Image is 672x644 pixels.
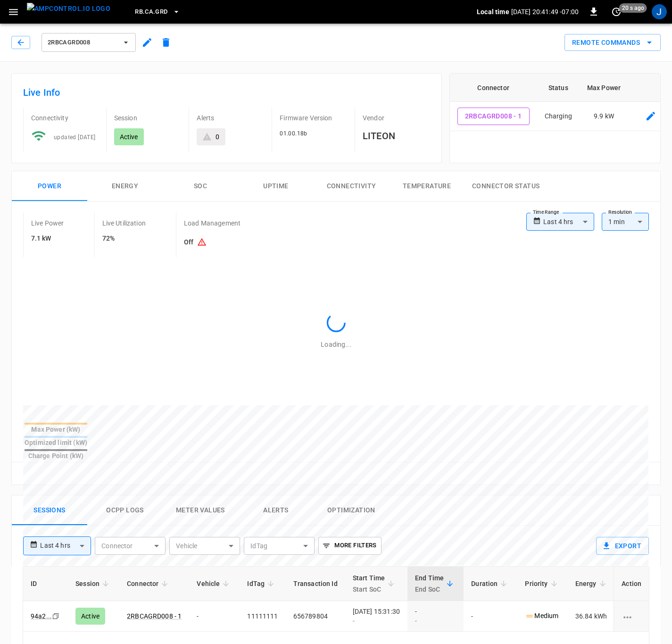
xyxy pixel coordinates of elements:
[580,102,628,131] td: 9.9 kW
[48,37,117,48] span: 2RBCAGRD008
[12,171,87,201] button: Power
[184,218,241,228] p: Load Management
[286,567,345,601] th: Transaction Id
[533,209,559,216] label: Time Range
[622,611,641,621] div: charging session options
[127,578,171,589] span: Connector
[457,108,530,125] button: 2RBCAGRD008 - 1
[619,3,647,13] span: 20 s ago
[280,113,347,123] p: Firmware Version
[238,171,314,201] button: Uptime
[353,584,385,595] p: Start SoC
[363,128,430,143] h6: LITEON
[652,4,667,19] div: profile-icon
[193,234,210,251] button: Existing capacity schedules won’t take effect because Load Management is turned off. To activate ...
[363,113,430,123] p: Vendor
[247,578,277,589] span: IdTag
[87,171,163,201] button: Energy
[120,132,138,142] p: Active
[23,567,68,601] th: ID
[27,3,110,15] img: ampcontrol.io logo
[564,34,661,51] button: Remote Commands
[543,213,594,231] div: Last 4 hrs
[596,537,649,555] button: Export
[197,578,232,589] span: Vehicle
[318,537,381,555] button: More Filters
[31,113,99,123] p: Connectivity
[415,572,456,595] span: End TimeEnd SoC
[575,578,609,589] span: Energy
[537,102,580,131] td: Charging
[163,171,238,201] button: SOC
[580,74,628,102] th: Max Power
[87,495,163,526] button: Ocpp logs
[114,113,182,123] p: Session
[389,171,465,201] button: Temperature
[163,495,238,526] button: Meter Values
[511,7,579,17] p: [DATE] 20:41:49 -07:00
[184,234,241,251] h6: Off
[602,213,649,231] div: 1 min
[135,7,167,17] span: RB.CA.GRD
[537,74,580,102] th: Status
[54,134,96,141] span: updated [DATE]
[131,3,183,21] button: RB.CA.GRD
[216,132,219,142] div: 0
[353,572,385,595] div: Start Time
[12,495,87,526] button: Sessions
[471,578,510,589] span: Duration
[353,572,398,595] span: Start TimeStart SoC
[314,495,389,526] button: Optimization
[609,4,624,19] button: set refresh interval
[40,537,91,555] div: Last 4 hrs
[525,578,560,589] span: Priority
[415,572,444,595] div: End Time
[41,33,136,52] button: 2RBCAGRD008
[31,218,64,228] p: Live Power
[102,234,146,244] h6: 72%
[614,567,649,601] th: Action
[197,113,264,123] p: Alerts
[23,85,430,100] h6: Live Info
[564,34,661,51] div: remote commands options
[415,584,444,595] p: End SoC
[280,130,307,137] span: 01.00.18b
[102,218,146,228] p: Live Utilization
[314,171,389,201] button: Connectivity
[477,7,509,17] p: Local time
[608,209,632,216] label: Resolution
[450,74,537,102] th: Connector
[321,341,351,348] span: Loading...
[75,578,112,589] span: Session
[238,495,314,526] button: Alerts
[31,234,64,244] h6: 7.1 kW
[465,171,547,201] button: Connector Status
